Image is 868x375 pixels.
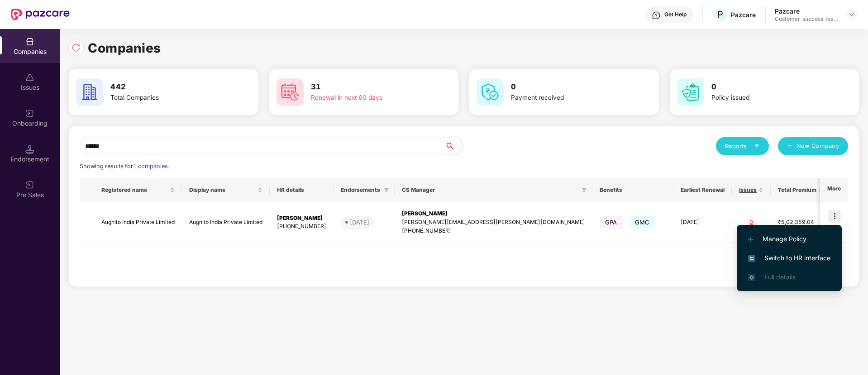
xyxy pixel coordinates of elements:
span: filter [582,187,587,193]
div: [PHONE_NUMBER] [402,227,585,235]
th: HR details [270,178,334,202]
button: plusNew Company [778,137,848,155]
th: Total Premium [771,178,830,202]
td: Augnito India Private Limited [94,202,182,243]
span: filter [382,185,391,195]
div: 0 [739,218,763,227]
td: [DATE] [673,202,732,243]
img: svg+xml;base64,PHN2ZyB4bWxucz0iaHR0cDovL3d3dy53My5vcmcvMjAwMC9zdmciIHdpZHRoPSI2MCIgaGVpZ2h0PSI2MC... [277,78,304,106]
img: svg+xml;base64,PHN2ZyBpZD0iUmVsb2FkLTMyeDMyIiB4bWxucz0iaHR0cDovL3d3dy53My5vcmcvMjAwMC9zdmciIHdpZH... [72,43,81,52]
span: Total Premium [778,186,816,194]
img: New Pazcare Logo [11,9,70,20]
th: Earliest Renewal [673,178,732,202]
img: svg+xml;base64,PHN2ZyBpZD0iQ29tcGFuaWVzIiB4bWxucz0iaHR0cDovL3d3dy53My5vcmcvMjAwMC9zdmciIHdpZHRoPS... [25,37,34,46]
img: svg+xml;base64,PHN2ZyB4bWxucz0iaHR0cDovL3d3dy53My5vcmcvMjAwMC9zdmciIHdpZHRoPSIxNiIgaGVpZ2h0PSIxNi... [748,255,755,262]
span: Full details [764,273,796,281]
button: search [444,137,463,155]
img: svg+xml;base64,PHN2ZyBpZD0iSGVscC0zMngzMiIgeG1sbnM9Imh0dHA6Ly93d3cudzMub3JnLzIwMDAvc3ZnIiB3aWR0aD... [652,11,661,20]
div: Reports [725,141,760,151]
div: Total Companies [110,93,224,103]
span: Issues [739,186,757,194]
img: svg+xml;base64,PHN2ZyB4bWxucz0iaHR0cDovL3d3dy53My5vcmcvMjAwMC9zdmciIHdpZHRoPSI2MCIgaGVpZ2h0PSI2MC... [677,78,704,106]
td: Augnito India Private Limited [182,202,270,243]
div: ₹5,02,359.04 [778,218,823,227]
img: svg+xml;base64,PHN2ZyB4bWxucz0iaHR0cDovL3d3dy53My5vcmcvMjAwMC9zdmciIHdpZHRoPSI2MCIgaGVpZ2h0PSI2MC... [76,78,103,106]
span: Showing results for [80,163,169,170]
div: Policy issued [711,93,825,103]
h3: 0 [711,81,825,93]
div: Pazcare [731,10,756,19]
div: Pazcare [775,7,838,15]
div: Get Help [664,11,687,18]
h3: 442 [110,81,224,93]
th: More [820,178,848,202]
div: [PHONE_NUMBER] [277,222,326,231]
div: Payment received [511,93,625,103]
img: svg+xml;base64,PHN2ZyB4bWxucz0iaHR0cDovL3d3dy53My5vcmcvMjAwMC9zdmciIHdpZHRoPSIxNi4zNjMiIGhlaWdodD... [748,274,755,281]
div: [DATE] [350,218,369,227]
span: plus [787,143,793,150]
img: svg+xml;base64,PHN2ZyBpZD0iSXNzdWVzX2Rpc2FibGVkIiB4bWxucz0iaHR0cDovL3d3dy53My5vcmcvMjAwMC9zdmciIH... [25,73,34,82]
div: [PERSON_NAME] [277,214,326,223]
th: Benefits [592,178,673,202]
img: icon [828,209,841,222]
span: 1 companies. [133,163,169,170]
th: Registered name [94,178,182,202]
div: [PERSON_NAME][EMAIL_ADDRESS][PERSON_NAME][DOMAIN_NAME] [402,218,585,227]
span: Switch to HR interface [748,253,830,263]
span: GPA [600,216,623,229]
img: svg+xml;base64,PHN2ZyB3aWR0aD0iMjAiIGhlaWdodD0iMjAiIHZpZXdCb3g9IjAgMCAyMCAyMCIgZmlsbD0ibm9uZSIgeG... [25,180,34,190]
h3: 31 [311,81,425,93]
span: Endorsements [341,186,380,194]
div: Customer_success_team_lead [775,15,838,23]
span: filter [580,185,589,195]
img: svg+xml;base64,PHN2ZyB4bWxucz0iaHR0cDovL3d3dy53My5vcmcvMjAwMC9zdmciIHdpZHRoPSI2MCIgaGVpZ2h0PSI2MC... [477,78,504,106]
img: svg+xml;base64,PHN2ZyB3aWR0aD0iMjAiIGhlaWdodD0iMjAiIHZpZXdCb3g9IjAgMCAyMCAyMCIgZmlsbD0ibm9uZSIgeG... [25,109,34,118]
h1: Companies [88,38,161,58]
span: GMC [630,216,655,229]
div: [PERSON_NAME] [402,209,585,218]
span: filter [384,187,389,193]
span: Registered name [101,186,168,194]
span: P [717,9,723,20]
img: svg+xml;base64,PHN2ZyB3aWR0aD0iMTQuNSIgaGVpZ2h0PSIxNC41IiB2aWV3Qm94PSIwIDAgMTYgMTYiIGZpbGw9Im5vbm... [25,145,34,154]
span: Manage Policy [748,234,830,244]
th: Display name [182,178,270,202]
img: svg+xml;base64,PHN2ZyB4bWxucz0iaHR0cDovL3d3dy53My5vcmcvMjAwMC9zdmciIHdpZHRoPSIxMi4yMDEiIGhlaWdodD... [748,237,754,242]
span: Display name [189,186,256,194]
span: caret-down [754,143,760,149]
th: Issues [732,178,771,202]
h3: 0 [511,81,625,93]
span: search [444,142,463,150]
span: CS Manager [402,186,578,194]
span: New Company [796,141,839,151]
img: svg+xml;base64,PHN2ZyBpZD0iRHJvcGRvd24tMzJ4MzIiIHhtbG5zPSJodHRwOi8vd3d3LnczLm9yZy8yMDAwL3N2ZyIgd2... [848,11,855,18]
div: Renewal in next 60 days [311,93,425,103]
